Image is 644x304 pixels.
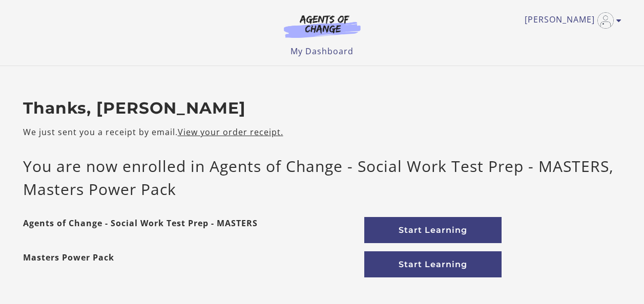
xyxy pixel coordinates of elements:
a: Start Learning [364,251,502,277]
strong: Agents of Change - Social Work Test Prep - MASTERS [23,217,258,243]
strong: Masters Power Pack [23,251,114,277]
a: Start Learning [364,217,502,243]
p: We just sent you a receipt by email. [23,126,621,138]
a: View your order receipt. [178,126,283,138]
p: You are now enrolled in Agents of Change - Social Work Test Prep - MASTERS, Masters Power Pack [23,155,621,201]
a: My Dashboard [290,46,354,57]
img: Agents of Change Logo [273,14,371,38]
a: Toggle menu [525,12,616,29]
h2: Thanks, [PERSON_NAME] [23,99,621,118]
